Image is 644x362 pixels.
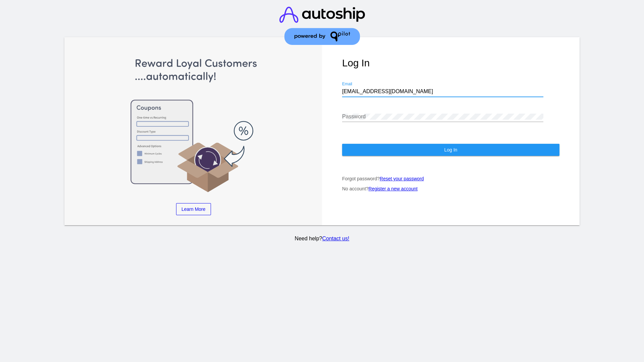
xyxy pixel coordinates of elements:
[181,206,206,212] span: Learn More
[342,57,559,69] h1: Log In
[176,203,211,215] a: Learn More
[342,186,559,191] p: No account?
[342,144,559,156] button: Log In
[342,176,559,181] p: Forgot password?
[444,147,457,153] span: Log In
[342,88,543,95] input: Email
[369,186,418,191] a: Register a new account
[380,176,424,181] a: Reset your password
[85,57,302,193] img: Apply Coupons Automatically to Scheduled Orders with QPilot
[322,236,349,241] a: Contact us!
[63,236,581,242] p: Need help?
